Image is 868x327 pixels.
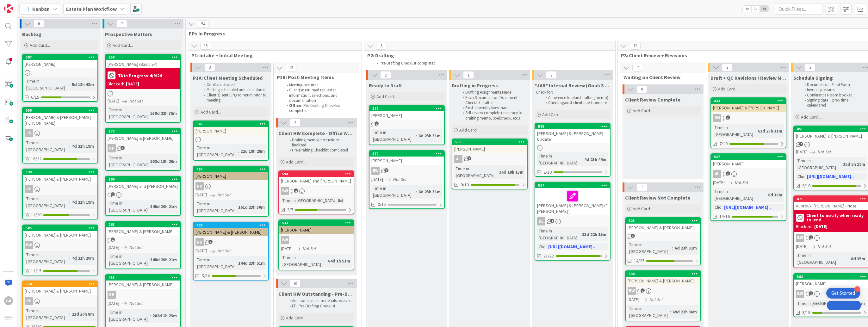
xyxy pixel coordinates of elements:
span: 5 [376,42,387,50]
span: 2 [290,119,301,126]
div: Time in [GEOGRAPHIC_DATA] [796,157,840,171]
li: Check against client questionnaire [542,100,610,105]
a: [URL][DOMAIN_NAME].. [807,174,854,179]
div: RH [713,114,721,122]
b: Client to notify when ready to lend [806,213,867,222]
span: 2 [380,71,391,79]
div: Time in [GEOGRAPHIC_DATA] [281,197,335,204]
div: RH [25,185,33,193]
div: Time in [GEOGRAPHIC_DATA] [195,144,238,158]
li: Client(s): returned requested information, selections, and documentation [283,88,352,103]
span: : [840,161,841,168]
span: 2x [751,6,760,12]
div: 100[PERSON_NAME] and [PERSON_NAME] [106,176,180,190]
div: 530 [626,271,700,277]
div: BW [281,187,289,195]
div: 594 [279,171,354,177]
div: 539[PERSON_NAME] & [PERSON_NAME] [23,169,97,183]
span: 7 [636,183,647,191]
span: Add Card... [459,127,480,133]
div: RH [106,291,180,299]
div: 161d 23h 30m [237,204,266,211]
span: P1A: Client Meeting Scheduled [193,75,263,81]
span: : [148,110,149,117]
div: 453[PERSON_NAME] & [PERSON_NAME] [106,275,180,289]
span: : [238,148,239,155]
div: [PERSON_NAME] [194,172,268,180]
span: 2 [722,64,733,71]
div: 273 [106,128,180,134]
div: 557 [535,182,610,188]
span: P3: Client Review + Revisions [621,52,866,59]
span: Add Card... [30,42,50,48]
span: Add Card... [633,108,653,114]
div: 589 [538,124,610,129]
div: BW [371,167,380,175]
div: RH [194,182,268,190]
span: 7 [799,142,803,146]
span: 11/20 [31,212,41,218]
div: Time in [GEOGRAPHIC_DATA] [713,188,766,202]
div: 433 [711,98,786,104]
div: 594[PERSON_NAME] and [PERSON_NAME] [279,171,354,185]
span: Backlog [22,31,41,37]
div: JS [25,129,33,137]
div: AL [713,170,721,178]
span: Client Review Complete [625,96,680,103]
div: 533[PERSON_NAME] [279,220,354,234]
span: 54 [198,20,208,28]
div: AL [537,217,545,225]
span: : [722,204,722,211]
span: 3 [726,171,730,176]
span: Waiting on Client Review [623,74,698,80]
span: 1 [550,219,554,223]
div: 429 [194,222,268,228]
div: Time in [GEOGRAPHIC_DATA] [371,185,416,199]
span: 9/10 [802,182,810,189]
span: Ready to Draft [369,82,402,89]
div: [PERSON_NAME] & [PERSON_NAME] [23,231,97,239]
div: 507 [714,155,786,159]
div: [PERSON_NAME] & [PERSON_NAME] [106,227,180,236]
span: 0/15 [378,201,386,208]
div: Blocked: [108,81,124,87]
span: Add Card... [286,315,306,321]
div: 273 [108,129,180,133]
div: 576[PERSON_NAME] [369,106,444,120]
div: [PERSON_NAME] & [PERSON_NAME] [711,104,786,112]
div: Open Get Started checklist, remaining modules: 3 [826,288,860,299]
div: 525 [626,218,700,224]
div: Time in [GEOGRAPHIC_DATA] [537,227,580,241]
div: 559[PERSON_NAME] [452,139,527,153]
span: Add Card... [201,109,221,115]
div: 574 [23,281,97,287]
i: Not Set [393,176,407,182]
span: : [766,191,766,198]
span: 0 [636,85,647,93]
div: 507 [711,154,786,160]
div: [PERSON_NAME] & [PERSON_NAME] [626,224,700,232]
span: 1 [463,71,474,79]
b: Estate Plan Workflow [66,6,117,12]
div: 574[PERSON_NAME] & [PERSON_NAME] [23,281,97,295]
div: BW [279,187,354,195]
span: 2/10 [543,169,552,176]
li: Drafting Assignments Made [459,90,527,95]
div: RH [106,144,180,152]
span: Add Card... [801,114,821,120]
img: avatar [4,314,13,323]
div: [PERSON_NAME] & [PERSON_NAME] [23,175,97,183]
strong: Office [289,103,301,108]
div: Blocked: [796,223,812,230]
div: 483[PERSON_NAME] [194,166,268,180]
div: RH [23,297,97,305]
span: 1 [111,192,115,196]
div: [PERSON_NAME] & [PERSON_NAME] ("[PERSON_NAME]") [535,188,610,215]
a: [URL][DOMAIN_NAME].. [724,204,771,210]
span: 2 [546,71,557,79]
div: 348d 20h 21m [149,203,178,210]
div: 100 [108,177,180,182]
div: Time in [GEOGRAPHIC_DATA] [108,200,148,213]
p: Check for: [536,90,609,95]
div: 525 [629,219,700,223]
